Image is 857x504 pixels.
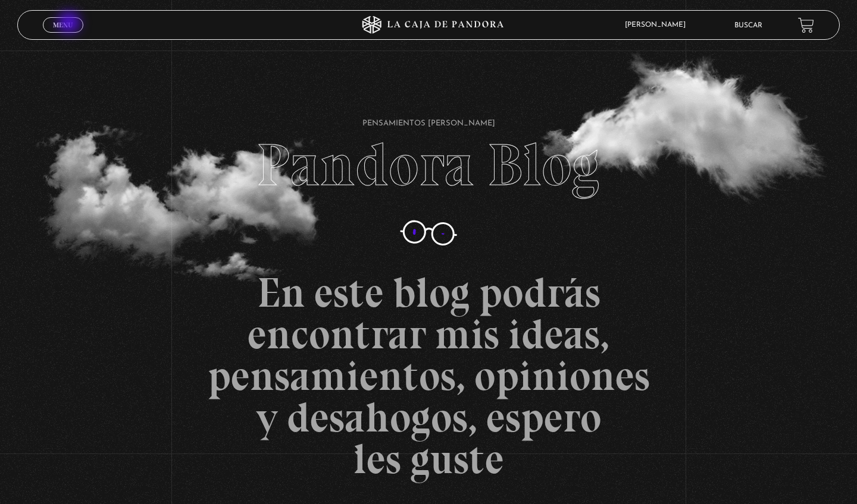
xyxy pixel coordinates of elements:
[171,272,686,480] h3: En este blog podrás encontrar mis ideas, pensamientos, opiniones y desahogos, espero les guste
[362,119,495,127] span: Pensamientos [PERSON_NAME]
[798,17,814,33] a: View your shopping cart
[49,31,77,40] span: Cerrar
[734,22,762,29] a: Buscar
[53,21,73,29] span: Menu
[619,21,698,29] span: [PERSON_NAME]
[257,75,600,194] h1: Pandora Blog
